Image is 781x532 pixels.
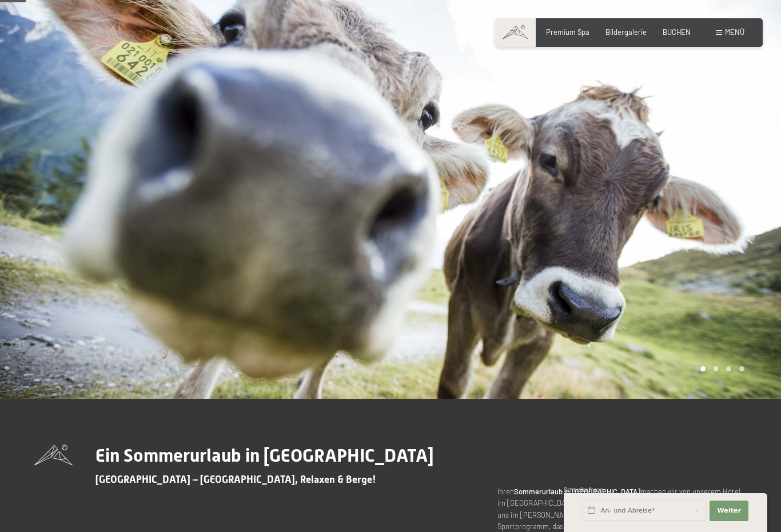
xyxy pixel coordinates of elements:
[696,366,744,371] div: Carousel Pagination
[663,27,691,37] a: BUCHEN
[726,366,731,371] div: Carousel Page 3
[564,486,603,493] span: Schnellanfrage
[605,27,647,37] a: Bildergalerie
[95,445,434,466] span: Ein Sommerurlaub in [GEOGRAPHIC_DATA]
[700,366,706,371] div: Carousel Page 1 (Current Slide)
[714,366,719,371] div: Carousel Page 2
[710,501,748,521] button: Weiter
[95,474,376,485] span: [GEOGRAPHIC_DATA] – [GEOGRAPHIC_DATA], Relaxen & Berge!
[739,366,744,371] div: Carousel Page 4
[717,506,741,515] span: Weiter
[725,27,744,37] span: Menü
[514,487,640,496] strong: Sommerurlaub in [GEOGRAPHIC_DATA]
[546,27,589,37] a: Premium Spa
